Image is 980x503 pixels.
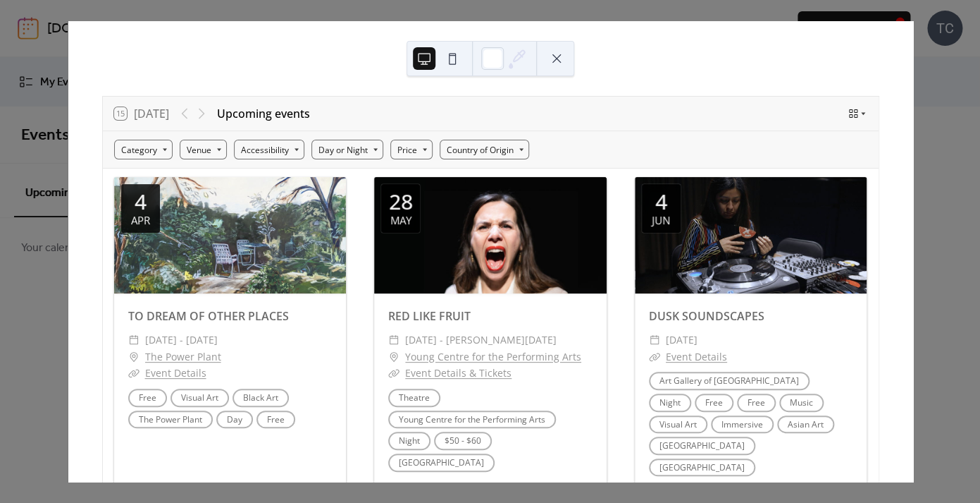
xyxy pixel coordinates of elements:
[649,349,660,365] div: ​
[649,308,764,324] a: DUSK SOUNDSCAPES
[649,332,660,349] div: ​
[388,332,399,349] div: ​
[131,215,150,226] div: Apr
[390,215,411,226] div: May
[145,349,221,365] a: The Power Plant
[145,366,206,380] a: Event Details
[145,332,218,349] span: [DATE] - [DATE]
[217,105,310,122] div: Upcoming events
[128,349,139,365] div: ​
[652,215,670,226] div: Jun
[666,350,727,363] a: Event Details
[388,365,399,382] div: ​
[388,349,399,365] div: ​
[135,191,147,212] div: 4
[405,332,557,349] span: [DATE] - [PERSON_NAME][DATE]
[405,349,581,365] a: Young Centre for the Performing Arts
[128,365,139,382] div: ​
[128,332,139,349] div: ​
[655,191,667,212] div: 4
[666,332,697,349] span: [DATE]
[128,308,289,324] a: TO DREAM OF OTHER PLACES
[388,308,471,324] a: RED LIKE FRUIT
[389,191,413,212] div: 28
[405,366,511,380] a: Event Details & Tickets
